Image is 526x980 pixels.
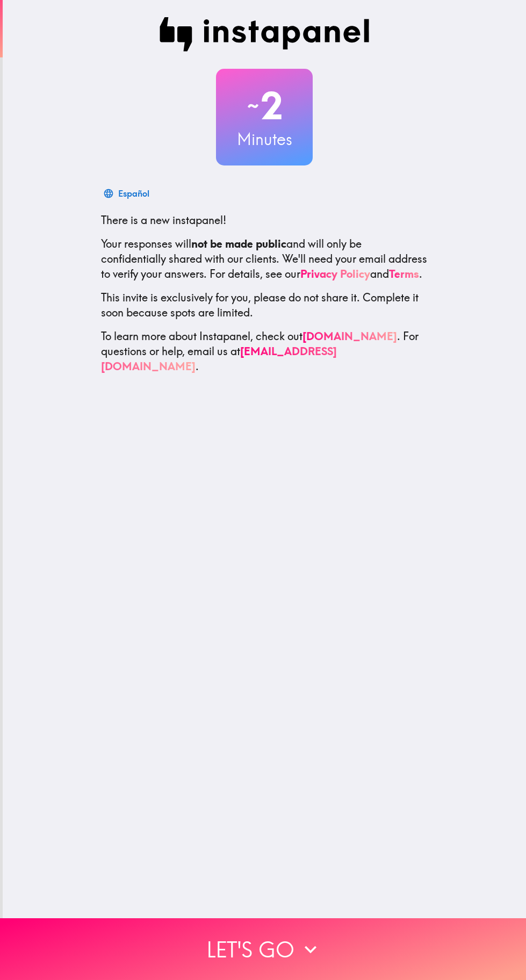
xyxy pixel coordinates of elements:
h3: Minutes [216,128,313,150]
h2: 2 [216,84,313,128]
img: Instapanel [159,17,370,52]
p: Your responses will and will only be confidentially shared with our clients. We'll need your emai... [101,236,428,282]
a: [EMAIL_ADDRESS][DOMAIN_NAME] [101,344,337,373]
a: [DOMAIN_NAME] [302,329,397,343]
span: ~ [246,90,261,122]
p: This invite is exclusively for you, please do not share it. Complete it soon because spots are li... [101,290,428,320]
a: Terms [389,267,419,280]
button: Español [101,183,154,204]
p: To learn more about Instapanel, check out . For questions or help, email us at . [101,329,428,374]
b: not be made public [191,237,286,250]
span: There is a new instapanel! [101,213,226,227]
a: Privacy Policy [300,267,370,280]
div: Español [118,186,149,201]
